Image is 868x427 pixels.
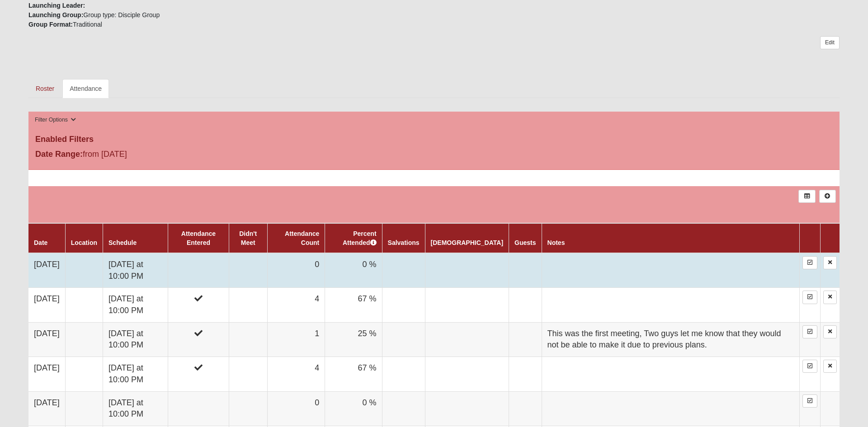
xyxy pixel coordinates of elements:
a: Didn't Meet [239,230,257,246]
strong: Launching Leader: [28,2,85,9]
a: Enter Attendance [802,291,817,304]
td: 25 % [325,322,382,357]
a: Date [34,239,47,246]
a: Enter Attendance [802,325,817,338]
a: Roster [28,79,61,98]
td: 0 % [325,391,382,426]
a: Delete [823,325,837,338]
strong: Launching Group: [28,11,83,19]
td: [DATE] [28,357,65,391]
td: 67 % [325,357,382,391]
a: Alt+N [819,190,836,203]
td: [DATE] at 10:00 PM [103,322,168,357]
a: Enter Attendance [802,394,817,408]
td: 0 [267,391,325,426]
a: Notes [547,239,565,246]
a: Location [71,239,97,246]
a: Attendance [62,79,109,98]
td: This was the first meeting, Two guys let me know that they would not be able to make it due to pr... [542,322,799,357]
a: Percent Attended [343,230,377,246]
td: 1 [267,322,325,357]
a: Delete [823,256,837,269]
td: [DATE] [28,391,65,426]
td: 67 % [325,288,382,322]
th: [DEMOGRAPHIC_DATA] [425,223,509,253]
td: [DATE] [28,253,65,288]
strong: Group Format: [28,21,73,28]
a: Enter Attendance [802,256,817,269]
td: 0 % [325,253,382,288]
td: 4 [267,288,325,322]
a: Delete [823,291,837,304]
div: from [DATE] [28,148,299,163]
th: Salvations [382,223,425,253]
td: [DATE] [28,288,65,322]
td: [DATE] [28,322,65,357]
td: 4 [267,357,325,391]
a: Edit [820,36,840,49]
td: [DATE] at 10:00 PM [103,253,168,288]
td: [DATE] at 10:00 PM [103,357,168,391]
a: Enter Attendance [802,360,817,373]
th: Guests [509,223,542,253]
td: [DATE] at 10:00 PM [103,288,168,322]
h4: Enabled Filters [35,135,833,145]
a: Export to Excel [798,190,815,203]
a: Attendance Count [285,230,319,246]
label: Date Range: [35,148,83,160]
a: Schedule [108,239,137,246]
a: Delete [823,360,837,373]
button: Filter Options [32,115,79,125]
td: [DATE] at 10:00 PM [103,391,168,426]
td: 0 [267,253,325,288]
a: Attendance Entered [181,230,216,246]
